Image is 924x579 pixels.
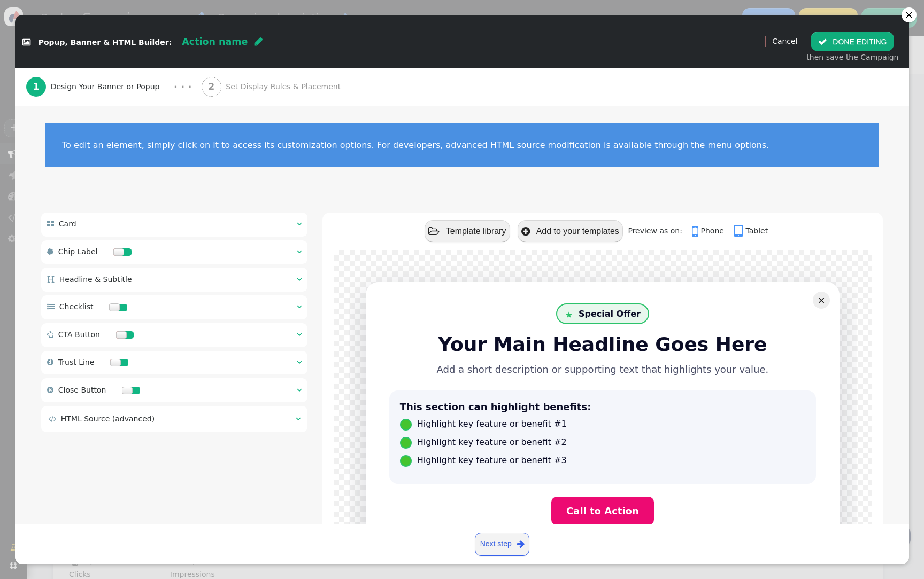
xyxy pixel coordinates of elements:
[692,224,700,239] span: 
[579,309,641,319] font: Special Offer
[51,81,164,92] span: Design Your Banner or Popup
[61,414,155,423] span: HTML Source (advanced)
[296,415,301,422] span: 
[417,455,567,465] font: Highlight key feature or benefit #3
[47,331,53,338] span: 
[48,415,56,422] span: 
[226,81,345,92] span: Set Display Rules & Placement
[182,36,248,47] span: Action name
[255,37,263,46] span: 
[428,226,440,237] span: 
[47,248,53,255] span: 
[297,358,302,366] span: 
[566,505,639,517] font: Call to Action
[202,68,365,106] a: 2 Set Display Rules & Placement
[38,38,172,46] span: Popup, Banner & HTML Builder:
[806,52,898,63] div: then save the Campaign
[400,401,591,412] font: This section can highlight benefits:
[47,303,55,310] span: 
[297,276,302,283] span: 
[59,302,94,311] span: Checklist
[813,292,830,309] a: ×
[59,220,76,228] span: Card
[58,358,95,366] span: Trust Line
[297,248,302,255] span: 
[565,310,573,318] div: ★
[517,537,525,551] span: 
[772,37,797,45] a: Cancel
[437,364,769,375] font: Add a short description or supporting text that highlights your value.
[22,38,30,46] span: 
[297,386,302,394] span: 
[208,81,214,92] b: 2
[628,226,689,235] span: Preview as on:
[59,275,132,284] span: Headline & Subtitle
[811,32,894,51] button: DONE EDITING
[58,247,98,256] span: Chip Label
[417,419,567,429] font: Highlight key feature or benefit #1
[297,331,302,338] span: 
[818,37,827,46] span: 
[417,437,567,447] font: Highlight key feature or benefit #2
[297,220,302,228] span: 
[58,386,106,394] span: Close Button
[62,140,862,150] div: To edit an element, simply click on it to access its customization options. For developers, advan...
[47,276,55,283] span: 
[521,226,530,237] span: 
[47,358,53,366] span: 
[26,68,202,106] a: 1 Design Your Banner or Popup · · ·
[297,303,302,310] span: 
[33,81,40,92] b: 1
[47,386,53,394] span: 
[692,226,731,235] a: Phone
[47,220,54,228] span: 
[174,80,191,94] div: · · ·
[518,220,623,242] button: Add to your templates
[551,497,654,525] a: Call to Action
[475,533,529,556] a: Next step
[425,220,510,242] button: Template library
[58,330,100,339] span: CTA Button
[734,224,745,239] span: 
[438,333,767,355] font: Your Main Headline Goes Here
[734,226,768,235] a: Tablet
